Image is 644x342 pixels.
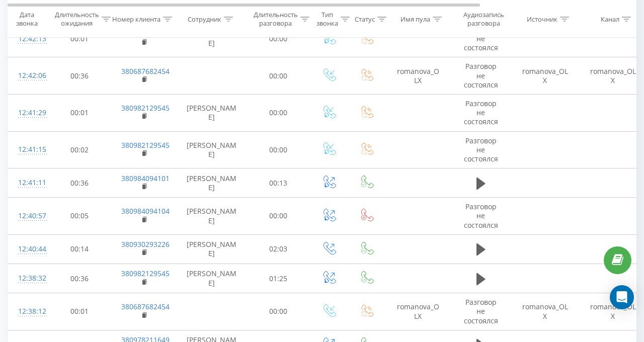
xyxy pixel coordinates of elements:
div: 12:38:12 [18,302,38,321]
a: 380982129545 [121,269,170,278]
td: 00:13 [247,168,310,198]
div: 12:38:32 [18,269,38,288]
div: Open Intercom Messenger [610,285,634,309]
td: romanova_OLX [511,57,579,95]
a: 380687682454 [121,302,170,311]
td: 00:01 [48,293,111,330]
a: 380982129545 [121,103,170,113]
div: 12:42:13 [18,29,38,49]
div: 12:42:06 [18,66,38,85]
span: Разговор не состоялся [464,136,498,163]
div: 12:41:29 [18,103,38,123]
div: Аудиозапись разговора [459,11,508,28]
span: Разговор не состоялся [464,99,498,126]
td: 00:05 [48,198,111,235]
td: [PERSON_NAME] [177,131,247,168]
a: 380984094101 [121,174,170,183]
td: 00:00 [247,131,310,168]
div: 12:41:15 [18,140,38,159]
td: 00:00 [247,57,310,95]
div: 12:41:11 [18,173,38,193]
div: Дата звонка [8,11,45,28]
td: 00:36 [48,168,111,198]
td: [PERSON_NAME] [177,20,247,57]
td: [PERSON_NAME] [177,94,247,131]
td: [PERSON_NAME] [177,264,247,293]
td: [PERSON_NAME] [177,234,247,264]
div: Имя пула [400,15,430,23]
td: 00:02 [48,131,111,168]
div: Длительность ожидания [55,11,99,28]
a: 380687682454 [121,66,170,76]
td: 00:36 [48,57,111,95]
span: Разговор не состоялся [464,61,498,89]
div: Длительность разговора [254,11,298,28]
span: Разговор не состоялся [464,202,498,229]
td: [PERSON_NAME] [177,198,247,235]
a: 380984094104 [121,206,170,216]
td: [PERSON_NAME] [177,168,247,198]
td: romanova_OLX [385,293,451,330]
td: 00:00 [247,293,310,330]
td: 00:00 [247,20,310,57]
td: 00:36 [48,264,111,293]
div: Номер клиента [112,15,160,23]
a: 380930293226 [121,239,170,249]
div: Статус [355,15,375,23]
td: 00:00 [247,198,310,235]
td: romanova_OLX [385,57,451,95]
a: 380968091215 [121,29,170,39]
td: 00:14 [48,234,111,264]
td: 00:01 [48,20,111,57]
div: 12:40:44 [18,239,38,259]
span: Разговор не состоялся [464,25,498,52]
div: Канал [601,15,619,23]
td: 00:00 [247,94,310,131]
span: Разговор не состоялся [464,297,498,325]
td: romanova_OLX [511,293,579,330]
div: Сотрудник [188,15,221,23]
div: 12:40:57 [18,206,38,226]
div: Тип звонка [316,11,338,28]
td: 00:01 [48,94,111,131]
a: 380982129545 [121,140,170,150]
td: 01:25 [247,264,310,293]
div: Источник [527,15,557,23]
td: 02:03 [247,234,310,264]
